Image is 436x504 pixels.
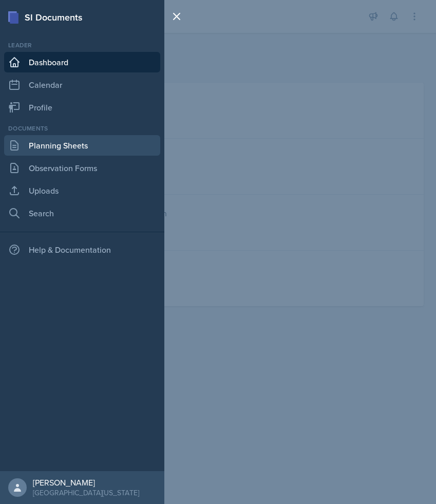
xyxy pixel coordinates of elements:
a: Uploads [4,180,160,201]
div: [PERSON_NAME] [33,477,139,488]
div: [GEOGRAPHIC_DATA][US_STATE] [33,488,139,498]
div: Leader [4,41,160,50]
div: Documents [4,124,160,133]
a: Dashboard [4,52,160,72]
a: Calendar [4,74,160,95]
a: Search [4,203,160,223]
a: Observation Forms [4,158,160,178]
div: Help & Documentation [4,239,160,260]
a: Profile [4,97,160,118]
a: Planning Sheets [4,135,160,156]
